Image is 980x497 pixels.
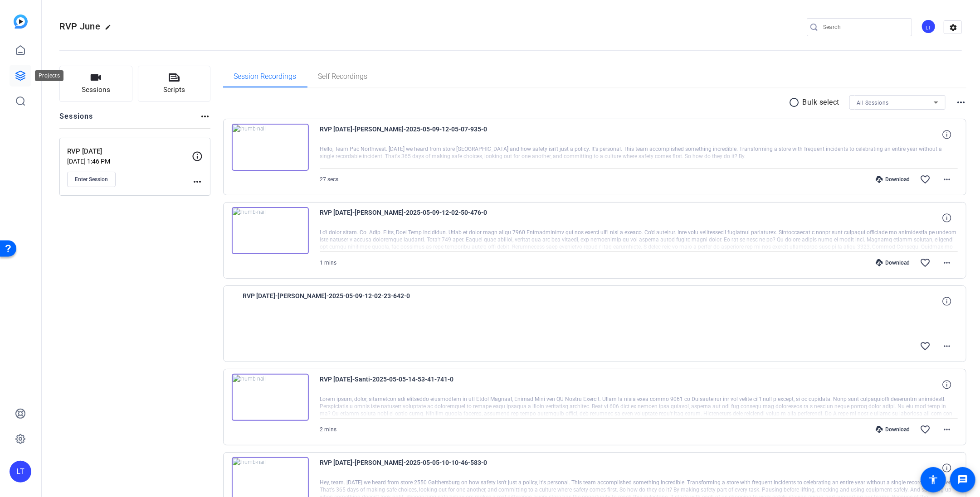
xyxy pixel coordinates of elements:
[82,85,110,95] span: Sessions
[920,257,931,268] mat-icon: favorite_border
[857,100,889,106] span: All Sessions
[163,85,185,95] span: Scripts
[320,457,488,479] span: RVP [DATE]-[PERSON_NAME]-2025-05-05-10-10-46-583-0
[67,146,192,157] p: RVP [DATE]
[921,19,936,34] div: LT
[192,176,203,187] mat-icon: more_horiz
[234,73,297,80] span: Session Recordings
[138,66,211,102] button: Scripts
[67,172,116,187] button: Enter Session
[105,24,116,35] mat-icon: edit
[941,341,952,352] mat-icon: more_horiz
[941,424,952,435] mat-icon: more_horiz
[941,174,952,185] mat-icon: more_horiz
[928,474,939,485] mat-icon: accessibility
[59,66,132,102] button: Sessions
[59,21,100,32] span: RVP June
[320,176,339,183] span: 27 secs
[803,97,840,108] p: Bulk select
[232,207,309,254] img: thumb-nail
[320,207,488,229] span: RVP [DATE]-[PERSON_NAME]-2025-05-09-12-02-50-476-0
[789,97,803,108] mat-icon: radio_button_unchecked
[920,424,931,435] mat-icon: favorite_border
[921,19,937,35] ngx-avatar: Lauren Turner
[941,257,952,268] mat-icon: more_horiz
[320,260,337,266] span: 1 mins
[232,374,309,421] img: thumb-nail
[10,461,31,483] div: LT
[871,259,914,266] div: Download
[871,176,914,183] div: Download
[67,158,192,165] p: [DATE] 1:46 PM
[920,174,931,185] mat-icon: favorite_border
[75,176,108,183] span: Enter Session
[956,97,966,108] mat-icon: more_horiz
[232,124,309,171] img: thumb-nail
[14,14,28,29] img: blue-gradient.svg
[871,426,914,433] div: Download
[823,22,905,33] input: Search
[35,70,63,81] div: Projects
[320,124,488,145] span: RVP [DATE]-[PERSON_NAME]-2025-05-09-12-05-07-935-0
[920,341,931,352] mat-icon: favorite_border
[243,290,411,312] span: RVP [DATE]-[PERSON_NAME]-2025-05-09-12-02-23-642-0
[320,426,337,433] span: 2 mins
[957,474,968,485] mat-icon: message
[200,111,210,122] mat-icon: more_horiz
[318,73,368,80] span: Self Recordings
[59,111,93,128] h2: Sessions
[320,374,488,396] span: RVP [DATE]-Santi-2025-05-05-14-53-41-741-0
[944,21,962,34] mat-icon: settings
